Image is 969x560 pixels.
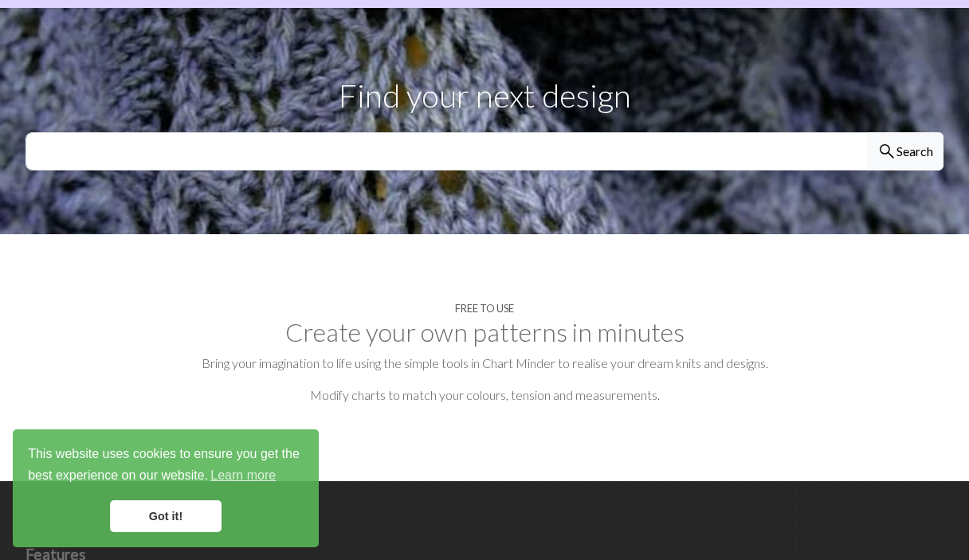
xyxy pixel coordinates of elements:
a: learn more about cookies [208,464,278,488]
span: search [877,140,896,163]
div: cookieconsent [13,429,319,547]
button: Search [867,132,943,170]
a: dismiss cookie message [110,500,222,532]
h4: Free to use [455,303,514,315]
p: Modify charts to match your colours, tension and measurements. [25,386,943,405]
p: Find your next design [25,72,943,119]
span: This website uses cookies to ensure you get the best experience on our website. [28,444,304,488]
h2: Create your own patterns in minutes [25,317,943,347]
p: Bring your imagination to life using the simple tools in Chart Minder to realise your dream knits... [25,354,943,373]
